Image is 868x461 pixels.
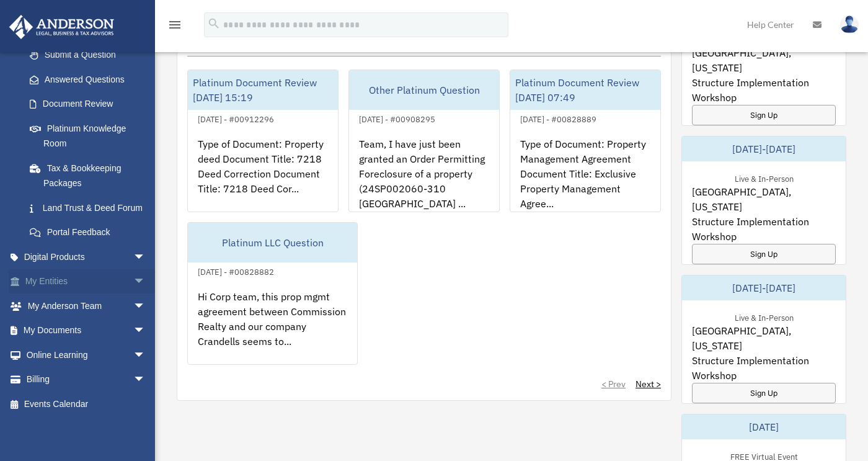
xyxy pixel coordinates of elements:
a: Tax & Bookkeeping Packages [17,156,164,195]
a: Digital Productsarrow_drop_down [9,244,164,269]
div: Live & In-Person [725,310,804,323]
div: Hi Corp team, this prop mgmt agreement between Commission Realty and our company Crandells seems ... [188,279,357,376]
a: Sign Up [692,383,836,403]
div: [DATE] - #00908295 [349,112,445,125]
span: arrow_drop_down [133,342,158,368]
div: Platinum Document Review [DATE] 15:19 [188,70,338,110]
a: Billingarrow_drop_down [9,367,164,392]
span: arrow_drop_down [133,293,158,319]
span: arrow_drop_down [133,244,158,270]
i: menu [167,17,182,32]
span: arrow_drop_down [133,318,158,344]
a: Answered Questions [17,67,164,92]
div: [DATE] [682,414,846,439]
img: Anderson Advisors Platinum Portal [6,15,118,39]
div: [DATE]-[DATE] [682,137,846,161]
span: [GEOGRAPHIC_DATA], [US_STATE] [692,184,836,214]
a: Platinum Document Review [DATE] 15:19[DATE] - #00912296Type of Document: Property deed Document T... [187,69,339,212]
a: My Anderson Teamarrow_drop_down [9,293,164,318]
a: Platinum Document Review [DATE] 07:49[DATE] - #00828889Type of Document: Property Management Agre... [510,69,661,212]
div: Live & In-Person [725,171,804,184]
div: [DATE] - #00828889 [510,112,606,125]
a: Online Learningarrow_drop_down [9,342,164,367]
a: Platinum Knowledge Room [17,116,164,156]
div: Platinum LLC Question [188,223,357,262]
a: Portal Feedback [17,220,164,245]
span: [GEOGRAPHIC_DATA], [US_STATE] [692,323,836,353]
a: Submit a Question [17,43,164,68]
a: My Documentsarrow_drop_down [9,318,164,343]
div: Team, I have just been granted an Order Permitting Foreclosure of a property (24SP002060-310 [GEO... [349,127,499,223]
a: Land Trust & Deed Forum [17,195,164,220]
span: Structure Implementation Workshop [692,353,836,383]
div: [DATE] - #00828882 [188,264,284,277]
a: Sign Up [692,244,836,264]
span: arrow_drop_down [133,269,158,295]
a: My Entitiesarrow_drop_down [9,269,164,294]
a: Sign Up [692,105,836,125]
span: arrow_drop_down [133,367,158,393]
div: Type of Document: Property Management Agreement Document Title: Exclusive Property Management Agr... [510,127,660,223]
a: Other Platinum Question[DATE] - #00908295Team, I have just been granted an Order Permitting Forec... [348,69,500,212]
span: Structure Implementation Workshop [692,214,836,244]
div: Platinum Document Review [DATE] 07:49 [510,70,660,110]
a: Events Calendar [9,392,164,416]
img: User Pic [840,16,859,34]
a: Document Review [17,92,164,117]
span: [GEOGRAPHIC_DATA], [US_STATE] [692,45,836,75]
div: [DATE] - #00912296 [188,112,284,125]
a: menu [167,22,182,32]
div: [DATE]-[DATE] [682,275,846,300]
div: Other Platinum Question [349,70,499,110]
div: Type of Document: Property deed Document Title: 7218 Deed Correction Document Title: 7218 Deed Co... [188,127,338,223]
i: search [207,17,221,30]
a: Platinum LLC Question[DATE] - #00828882Hi Corp team, this prop mgmt agreement between Commission ... [187,222,358,365]
a: Next > [635,378,661,390]
span: Structure Implementation Workshop [692,75,836,105]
